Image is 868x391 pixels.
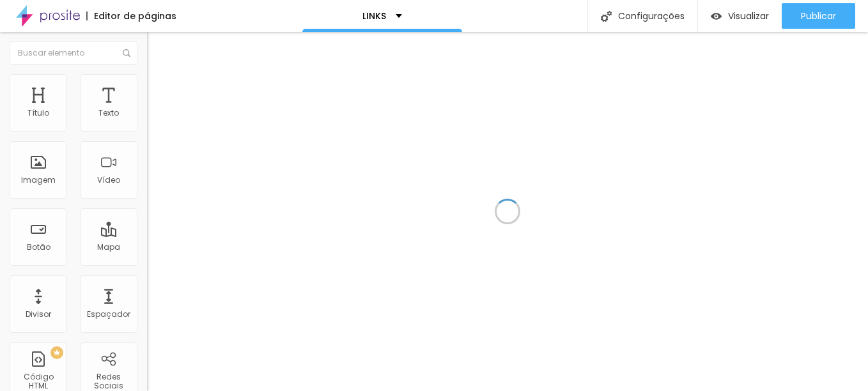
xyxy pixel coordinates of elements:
span: Publicar [801,11,836,21]
div: Botão [27,243,50,252]
img: Icone [601,11,612,22]
img: view-1.svg [711,11,722,22]
div: Divisor [26,310,51,319]
div: Título [27,109,49,118]
div: Editor de páginas [86,11,176,20]
button: Visualizar [698,3,782,29]
input: Buscar elemento [10,42,137,65]
span: Visualizar [728,11,769,21]
p: LINKS [362,11,386,20]
div: Texto [98,109,119,118]
button: Publicar [782,3,855,29]
div: Redes Sociais [83,372,134,391]
div: Espaçador [87,310,130,319]
div: Mapa [97,243,120,252]
div: Código HTML [13,372,63,391]
img: Icone [123,49,130,57]
div: Imagem [21,176,56,185]
div: Vídeo [97,176,120,185]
